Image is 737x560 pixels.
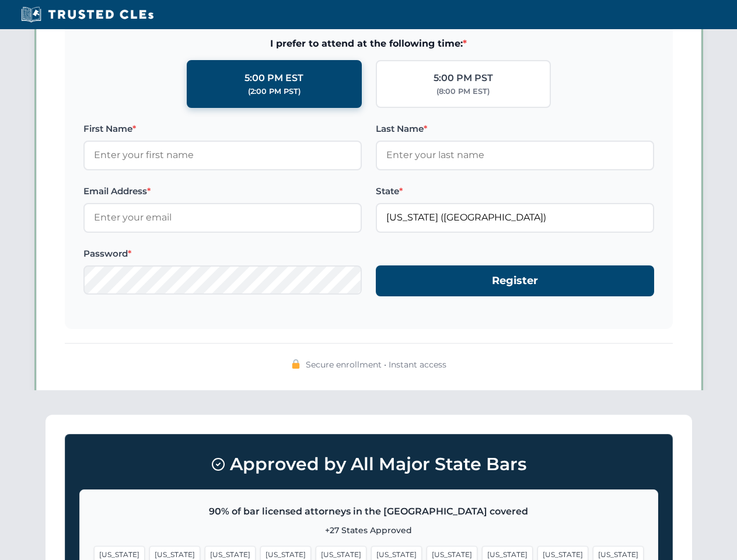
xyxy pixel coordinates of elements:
[94,504,644,519] p: 90% of bar licensed attorneys in the [GEOGRAPHIC_DATA] covered
[376,141,654,170] input: Enter your last name
[248,86,301,97] div: (2:00 PM PST)
[83,36,654,51] span: I prefer to attend at the following time:
[18,6,157,23] img: Trusted CLEs
[291,359,301,369] img: 🔒
[83,122,362,136] label: First Name
[306,358,446,371] span: Secure enrollment • Instant access
[436,86,490,97] div: (8:00 PM EST)
[79,449,658,480] h3: Approved by All Major State Bars
[83,247,362,261] label: Password
[83,184,362,198] label: Email Address
[94,524,644,537] p: +27 States Approved
[376,265,654,296] button: Register
[376,184,654,198] label: State
[83,141,362,170] input: Enter your first name
[83,203,362,232] input: Enter your email
[244,71,303,86] div: 5:00 PM EST
[376,203,654,232] input: Florida (FL)
[376,122,654,136] label: Last Name
[434,71,493,86] div: 5:00 PM PST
